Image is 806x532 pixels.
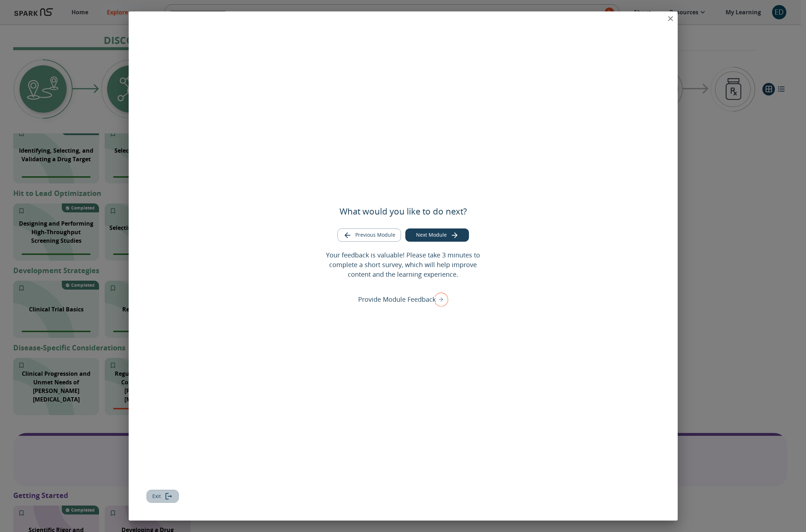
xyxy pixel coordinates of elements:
p: Your feedback is valuable! Please take 3 minutes to complete a short survey, which will help impr... [321,250,485,279]
h5: What would you like to do next? [340,206,467,217]
button: close [663,11,678,26]
p: Provide Module Feedback [358,295,436,304]
button: Go to next module [405,228,469,242]
img: right arrow [430,290,448,309]
div: Provide Module Feedback [358,290,448,309]
button: Go to previous module [337,228,401,242]
button: Exit module [147,490,179,503]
